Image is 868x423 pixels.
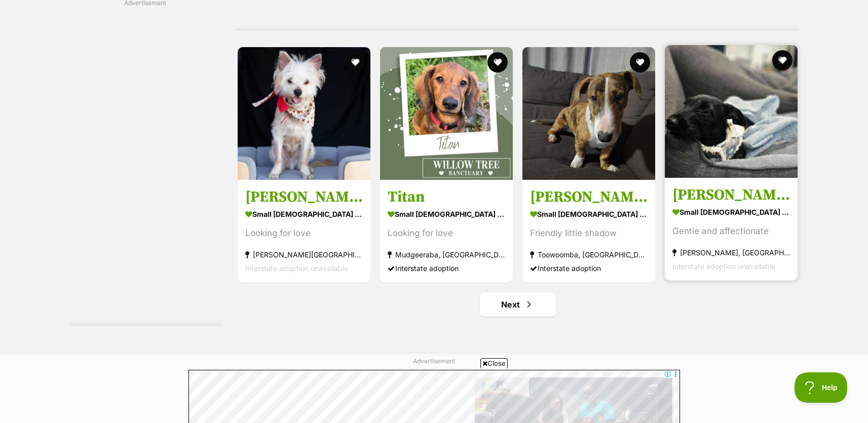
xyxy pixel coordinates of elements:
img: Jack Sprout - Maltese x Shih Tzu Dog [238,47,370,180]
span: Interstate adoption unavailable [672,261,775,270]
h3: Titan [388,187,505,206]
div: Looking for love [388,226,505,240]
h3: [PERSON_NAME] [245,187,363,206]
iframe: Help Scout Beacon - Open [795,372,848,403]
span: Close [480,358,508,368]
strong: small [DEMOGRAPHIC_DATA] Dog [245,206,363,221]
button: favourite [487,52,508,72]
strong: small [DEMOGRAPHIC_DATA] Dog [672,204,790,219]
h3: [PERSON_NAME] [672,185,790,204]
a: Titan small [DEMOGRAPHIC_DATA] Dog Looking for love Mudgeeraba, [GEOGRAPHIC_DATA] Interstate adop... [380,179,513,282]
nav: Pagination [237,292,799,317]
div: Interstate adoption [530,261,648,275]
a: [PERSON_NAME] small [DEMOGRAPHIC_DATA] Dog Friendly little shadow Toowoomba, [GEOGRAPHIC_DATA] In... [522,179,655,282]
button: favourite [773,50,793,70]
img: Titan - Dachshund Dog [380,47,513,180]
strong: small [DEMOGRAPHIC_DATA] Dog [388,206,505,221]
div: Interstate adoption [388,261,505,275]
strong: Mudgeeraba, [GEOGRAPHIC_DATA] [388,247,505,261]
iframe: Advertisement [250,372,619,418]
strong: [PERSON_NAME][GEOGRAPHIC_DATA], [GEOGRAPHIC_DATA] [245,247,363,261]
button: favourite [630,52,650,72]
iframe: Advertisement [69,12,221,316]
img: Minnie - Dachshund (Miniature) Dog [665,45,798,178]
img: Vincent - Dachshund Dog [522,47,655,180]
strong: small [DEMOGRAPHIC_DATA] Dog [530,206,648,221]
a: [PERSON_NAME] small [DEMOGRAPHIC_DATA] Dog Looking for love [PERSON_NAME][GEOGRAPHIC_DATA], [GEOG... [238,179,370,282]
button: favourite [345,52,365,72]
span: Interstate adoption unavailable [245,263,348,272]
div: Looking for love [245,226,363,240]
strong: [PERSON_NAME], [GEOGRAPHIC_DATA] [672,245,790,259]
strong: Toowoomba, [GEOGRAPHIC_DATA] [530,247,648,261]
h3: [PERSON_NAME] [530,187,648,206]
div: Friendly little shadow [530,226,648,240]
div: Gentle and affectionate [672,224,790,238]
a: [PERSON_NAME] small [DEMOGRAPHIC_DATA] Dog Gentle and affectionate [PERSON_NAME], [GEOGRAPHIC_DAT... [665,177,798,280]
a: Next page [480,292,556,317]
